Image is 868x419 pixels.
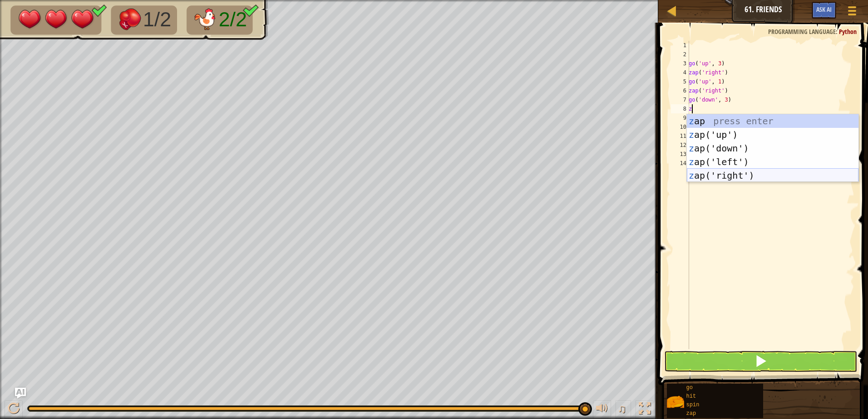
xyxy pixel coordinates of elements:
[686,393,696,400] span: hit
[219,8,247,31] span: 2/2
[839,27,857,36] span: Python
[686,385,693,391] span: go
[671,141,689,150] div: 12
[841,2,863,23] button: Show game menu
[671,104,689,113] div: 8
[671,50,689,59] div: 2
[10,5,101,34] li: Your hero must survive.
[671,159,689,168] div: 14
[671,86,689,95] div: 6
[812,2,836,19] button: Ask AI
[768,27,836,36] span: Programming language
[671,77,689,86] div: 5
[664,351,857,372] button: Shift+Enter: Run current code.
[671,113,689,122] div: 9
[671,59,689,68] div: 3
[671,122,689,132] div: 10
[617,402,626,415] span: ♫
[671,68,689,77] div: 4
[816,5,832,14] span: Ask AI
[671,132,689,141] div: 11
[671,150,689,159] div: 13
[671,41,689,50] div: 1
[836,27,839,36] span: :
[636,400,654,419] button: Toggle fullscreen
[15,388,26,399] button: Ask AI
[686,402,700,408] span: spin
[616,400,631,419] button: ♫
[593,400,611,419] button: Adjust volume
[5,400,23,419] button: Ctrl + P: Pause
[686,410,696,417] span: zap
[111,5,177,34] li: Defeat the enemies.
[671,95,689,104] div: 7
[187,5,253,34] li: Humans must survive.
[143,8,171,31] span: 1/2
[667,393,684,410] img: portrait.png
